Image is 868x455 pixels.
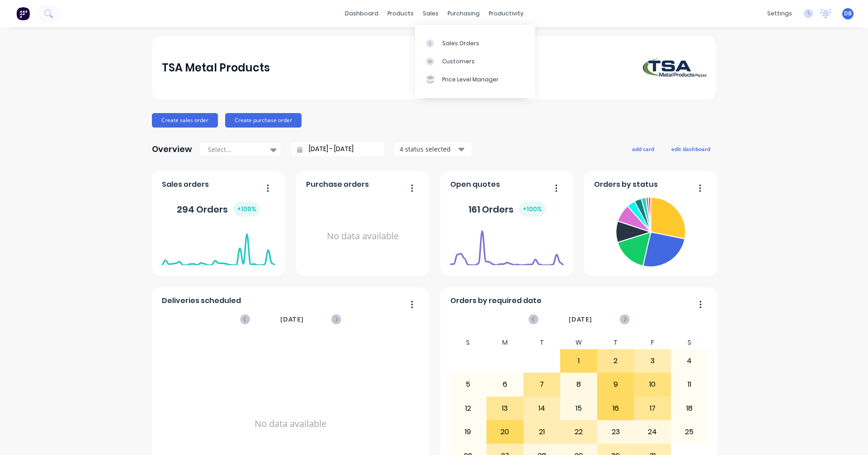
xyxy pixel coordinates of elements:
[306,179,369,190] span: Purchase orders
[442,57,475,66] div: Customers
[415,71,535,89] a: Price Level Manager
[400,144,457,154] div: 4 status selected
[418,7,443,20] div: sales
[415,34,535,52] a: Sales Orders
[306,194,420,279] div: No data available
[450,397,486,420] div: 12
[487,373,523,396] div: 6
[487,421,523,443] div: 20
[634,350,670,372] div: 3
[671,336,708,349] div: S
[442,39,479,47] div: Sales Orders
[844,9,852,18] span: DB
[671,373,708,396] div: 11
[598,421,634,443] div: 23
[524,397,560,420] div: 14
[162,59,270,77] div: TSA Metal Products
[643,58,706,77] img: TSA Metal Products
[598,350,634,372] div: 2
[450,295,542,306] span: Orders by required date
[152,113,218,128] button: Create sales order
[598,373,634,396] div: 9
[233,202,260,217] div: + 100 %
[519,202,546,217] div: + 100 %
[442,76,499,84] div: Price Level Manager
[634,373,670,396] div: 10
[524,373,560,396] div: 7
[763,7,797,20] div: settings
[671,421,708,443] div: 25
[468,202,546,217] div: 161 Orders
[634,336,671,349] div: F
[665,143,716,155] button: edit dashboard
[626,143,660,155] button: add card
[450,421,486,443] div: 19
[280,314,304,324] span: [DATE]
[486,336,524,349] div: M
[634,421,670,443] div: 24
[225,113,302,128] button: Create purchase order
[598,397,634,420] div: 16
[634,397,670,420] div: 17
[487,397,523,420] div: 13
[177,202,260,217] div: 294 Orders
[395,142,472,156] button: 4 status selected
[383,7,418,20] div: products
[560,336,597,349] div: W
[561,421,597,443] div: 22
[340,7,383,20] a: dashboard
[561,397,597,420] div: 15
[152,140,192,158] div: Overview
[162,179,209,190] span: Sales orders
[561,373,597,396] div: 8
[597,336,634,349] div: T
[671,350,708,372] div: 4
[594,179,658,190] span: Orders by status
[569,314,592,324] span: [DATE]
[16,7,30,20] img: Factory
[415,52,535,71] a: Customers
[450,336,487,349] div: S
[484,7,528,20] div: productivity
[671,397,708,420] div: 18
[450,179,500,190] span: Open quotes
[561,350,597,372] div: 1
[524,336,561,349] div: T
[450,373,486,396] div: 5
[524,421,560,443] div: 21
[443,7,484,20] div: purchasing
